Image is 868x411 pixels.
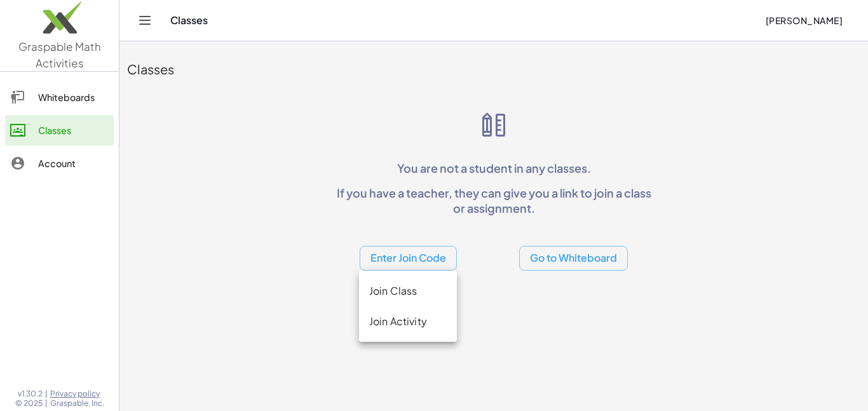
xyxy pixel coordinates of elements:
div: Join Activity [369,314,447,329]
span: © 2025 [15,398,43,408]
span: | [45,398,48,408]
div: Whiteboards [38,90,109,105]
a: Classes [5,115,114,145]
a: Whiteboards [5,82,114,112]
button: Enter Join Code [360,246,457,271]
button: Go to Whiteboard [519,246,628,271]
p: If you have a teacher, they can give you a link to join a class or assignment. [331,185,656,215]
div: Classes [38,123,109,138]
div: Join Class [369,283,447,299]
div: Account [38,156,109,171]
span: Graspable, Inc. [50,398,104,408]
a: Account [5,148,114,179]
button: Toggle navigation [135,10,155,30]
p: You are not a student in any classes. [331,161,656,175]
span: | [45,389,48,399]
a: Privacy policy [50,389,104,399]
button: [PERSON_NAME] [755,9,853,32]
span: v1.30.2 [18,389,43,399]
span: [PERSON_NAME] [765,15,843,26]
span: Graspable Math Activities [18,39,101,70]
div: Classes [127,60,860,78]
